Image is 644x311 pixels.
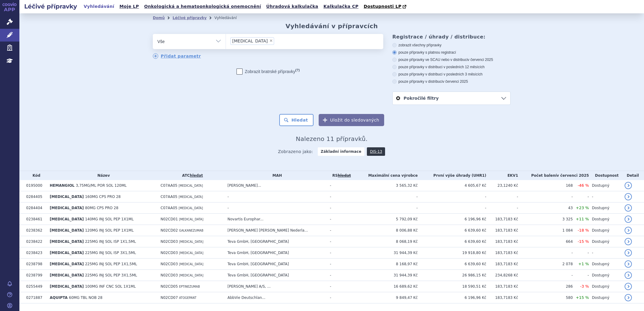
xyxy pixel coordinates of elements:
[23,292,47,303] td: 0271887
[50,262,84,266] span: [MEDICAL_DATA]
[353,225,418,236] td: 8 006,88 Kč
[161,273,178,277] span: N02CD03
[625,260,632,268] a: detail
[353,259,418,270] td: 8 168,97 Kč
[518,259,573,270] td: 2 078
[295,68,300,72] abbr: (?)
[518,270,573,281] td: -
[589,236,622,247] td: Dostupný
[353,202,418,214] td: -
[418,225,486,236] td: 6 639,60 Kč
[353,236,418,247] td: 8 068,19 Kč
[327,171,353,180] th: RS
[161,206,178,210] span: C07AA05
[179,263,203,266] span: [MEDICAL_DATA]
[486,171,518,180] th: EKV1
[353,247,418,259] td: 31 944,39 Kč
[622,171,644,180] th: Detail
[486,180,518,191] td: 23,1240 Kč
[161,228,178,232] span: N02CD02
[161,296,178,300] span: N02CD07
[161,284,178,289] span: N02CD05
[50,284,84,289] span: [MEDICAL_DATA]
[327,236,353,247] td: -
[278,147,313,156] span: Zobrazeno jako:
[625,249,632,256] a: detail
[338,173,351,178] a: vyhledávání neobsahuje žádnou platnou referenční skupinu
[418,292,486,303] td: 6 196,96 Kč
[23,270,47,281] td: 0238799
[179,184,203,187] span: [MEDICAL_DATA]
[23,191,47,202] td: 0284405
[322,2,361,11] a: Kalkulačka CP
[518,180,573,191] td: 168
[518,292,573,303] td: 580
[353,180,418,191] td: 3 565,32 Kč
[50,228,84,232] span: [MEDICAL_DATA]
[85,251,136,255] span: 225MG INJ SOL ISP 3X1,5ML
[50,195,84,199] span: [MEDICAL_DATA]
[224,259,327,270] td: Teva GmbH, [GEOGRAPHIC_DATA]
[153,53,201,59] a: Přidat parametr
[392,65,511,69] label: pouze přípravky v distribuci v posledních 12 měsících
[23,236,47,247] td: 0238422
[518,225,573,236] td: 1 084
[85,217,133,221] span: 140MG INJ SOL PEP 1X1ML
[327,270,353,281] td: -
[589,214,622,225] td: Dostupný
[153,16,165,20] a: Domů
[50,206,84,210] span: [MEDICAL_DATA]
[518,202,573,214] td: 43
[161,262,178,266] span: N02CD03
[76,183,127,188] span: 3,75MG/ML POR SOL 120ML
[276,37,279,45] input: [MEDICAL_DATA]
[50,251,84,255] span: [MEDICAL_DATA]
[578,262,589,266] span: +1 %
[518,236,573,247] td: 664
[486,202,518,214] td: -
[85,195,121,199] span: 160MG CPS PRO 28
[318,147,364,156] strong: Základní informace
[327,259,353,270] td: -
[23,259,47,270] td: 0238798
[418,270,486,281] td: 26 986,15 Kč
[224,292,327,303] td: AbbVie Deutschlan...
[23,180,47,191] td: 0195000
[161,195,178,199] span: C07AA05
[578,239,589,244] span: -15 %
[179,218,203,221] span: [MEDICAL_DATA]
[392,57,511,62] label: pouze přípravky ve SCAU nebo v distribuci
[279,114,314,126] button: Hledat
[625,193,632,200] a: detail
[327,214,353,225] td: -
[589,225,622,236] td: Dostupný
[85,262,137,266] span: 225MG INJ SOL PEP 1X1,5ML
[442,79,468,84] span: v červenci 2025
[224,236,327,247] td: Teva GmbH, [GEOGRAPHIC_DATA]
[518,247,573,259] td: -
[518,171,589,180] th: Počet balení
[50,296,68,300] span: AQUIPTA
[161,183,178,188] span: C07AA05
[236,69,300,75] label: Zobrazit bratrské přípravky
[23,214,47,225] td: 0238461
[589,180,622,191] td: Dostupný
[392,50,511,55] label: pouze přípravky s platnou registrací
[179,251,203,255] span: [MEDICAL_DATA]
[418,202,486,214] td: -
[589,247,622,259] td: -
[179,240,203,243] span: [MEDICAL_DATA]
[578,183,589,188] span: -46 %
[518,214,573,225] td: 3 325
[518,191,573,202] td: -
[85,206,118,210] span: 80MG CPS PRO 28
[190,173,203,178] a: hledat
[625,204,632,212] a: detail
[179,206,203,210] span: [MEDICAL_DATA]
[85,284,136,289] span: 100MG INF CNC SOL 1X1ML
[353,214,418,225] td: 5 792,09 Kč
[353,270,418,281] td: 31 944,39 Kč
[23,247,47,259] td: 0238423
[353,281,418,292] td: 16 689,62 Kč
[486,214,518,225] td: 183,7183 Kč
